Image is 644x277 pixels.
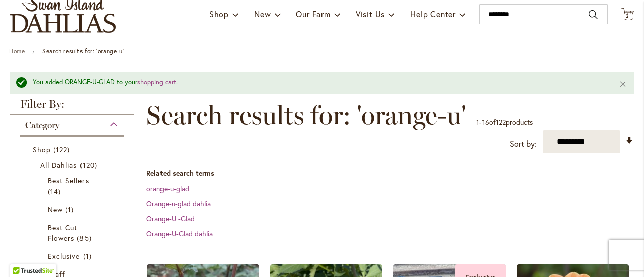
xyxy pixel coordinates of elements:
span: Our Farm [296,9,330,19]
span: 14 [48,186,63,197]
p: - of products [476,114,533,130]
span: 120 [80,160,100,170]
span: 1 [83,251,94,261]
a: shopping cart [137,78,176,86]
span: 122 [53,144,72,155]
span: 2 [626,13,629,19]
a: Orange-u-glad dahlia [146,199,211,208]
span: Shop [33,145,51,154]
a: Best Cut Flowers [48,222,99,243]
span: Category [25,120,59,131]
span: 1 [65,204,76,215]
span: 16 [482,117,489,127]
span: Exclusive [48,251,80,261]
span: New [48,205,63,214]
a: Home [9,47,25,55]
a: Shop [33,144,114,155]
a: Orange-U-Glad dahlia [146,229,213,238]
span: 85 [77,233,94,243]
span: Help Center [410,9,456,19]
a: Orange-U -Glad [146,214,195,223]
a: Exclusive [48,251,99,261]
span: New [254,9,271,19]
span: All Dahlias [40,160,77,170]
a: Best Sellers [48,175,99,197]
span: Search results for: 'orange-u' [146,100,466,130]
span: Shop [209,9,229,19]
dt: Related search terms [146,168,634,178]
span: Best Sellers [48,176,89,186]
iframe: Launch Accessibility Center [8,241,36,269]
button: 2 [621,8,634,21]
div: You added ORANGE-U-GLAD to your . [33,78,604,87]
strong: Filter By: [10,99,134,115]
span: 122 [496,117,506,127]
strong: Search results for: 'orange-u' [42,47,124,55]
span: Best Cut Flowers [48,223,77,243]
a: All Dahlias [40,160,106,170]
a: orange-u-glad [146,183,189,193]
label: Sort by: [510,135,537,153]
span: 1 [476,117,479,127]
a: New [48,204,99,215]
span: Visit Us [356,9,385,19]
